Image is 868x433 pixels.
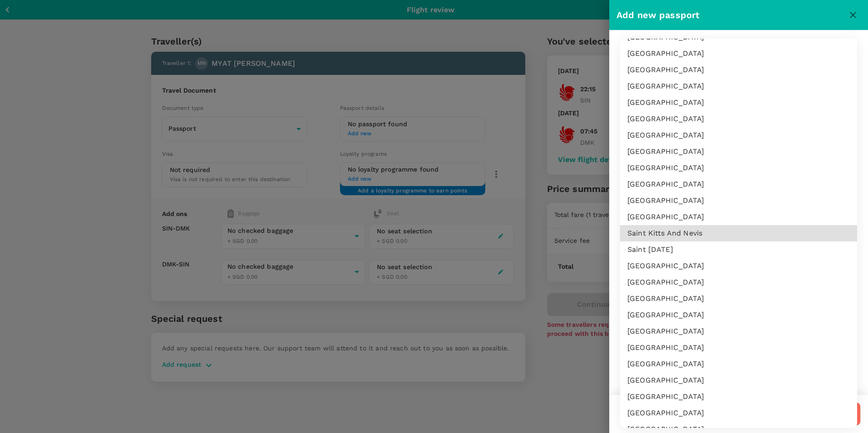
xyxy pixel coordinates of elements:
[620,225,857,241] li: Saint Kitts And Nevis
[620,192,857,209] li: [GEOGRAPHIC_DATA]
[620,160,857,176] li: [GEOGRAPHIC_DATA]
[620,143,857,160] li: [GEOGRAPHIC_DATA]
[620,340,857,356] li: [GEOGRAPHIC_DATA]
[620,389,857,405] li: [GEOGRAPHIC_DATA]
[620,127,857,143] li: [GEOGRAPHIC_DATA]
[620,111,857,127] li: [GEOGRAPHIC_DATA]
[620,45,857,62] li: [GEOGRAPHIC_DATA]
[620,372,857,389] li: [GEOGRAPHIC_DATA]
[620,241,857,258] li: Saint [DATE]
[620,62,857,78] li: [GEOGRAPHIC_DATA]
[620,405,857,421] li: [GEOGRAPHIC_DATA]
[620,290,857,307] li: [GEOGRAPHIC_DATA]
[620,209,857,225] li: [GEOGRAPHIC_DATA]
[620,78,857,94] li: [GEOGRAPHIC_DATA]
[620,94,857,111] li: [GEOGRAPHIC_DATA]
[620,307,857,323] li: [GEOGRAPHIC_DATA]
[620,274,857,290] li: [GEOGRAPHIC_DATA]
[620,323,857,340] li: [GEOGRAPHIC_DATA]
[620,176,857,192] li: [GEOGRAPHIC_DATA]
[620,258,857,274] li: [GEOGRAPHIC_DATA]
[620,356,857,372] li: [GEOGRAPHIC_DATA]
